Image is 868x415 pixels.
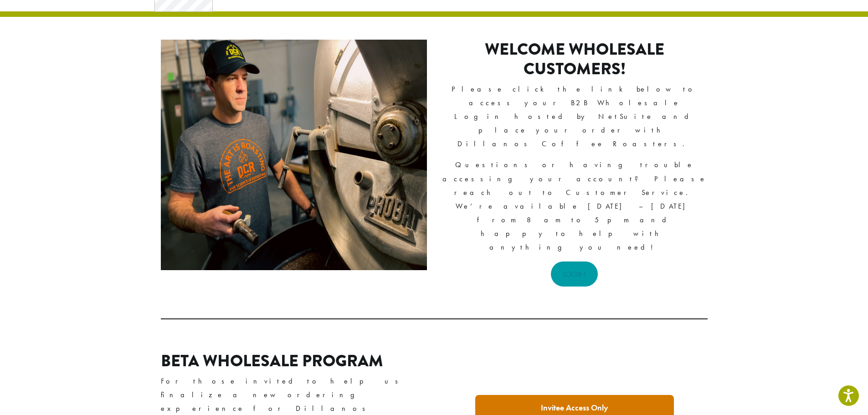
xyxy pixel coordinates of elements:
a: LOGIN [551,261,598,287]
strong: Invitee Access Only [541,402,608,413]
h2: Beta Wholesale Program [161,351,427,371]
h2: Welcome Wholesale Customers! [442,40,708,79]
p: Questions or having trouble accessing your account? Please reach out to Customer Service. We’re a... [442,158,708,254]
p: Please click the link below to access your B2B Wholesale Login hosted by NetSuite and place your ... [442,82,708,151]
